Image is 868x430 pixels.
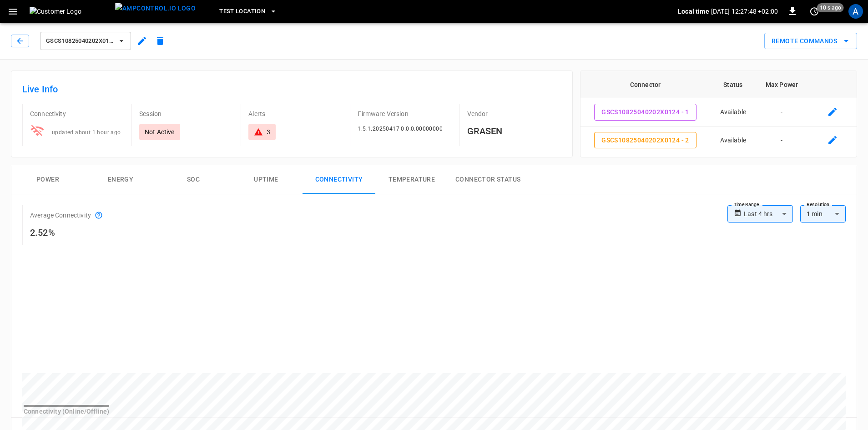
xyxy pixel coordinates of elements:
[219,6,265,17] span: Test Location
[817,3,844,12] span: 10 s ago
[710,71,756,98] th: Status
[848,4,863,19] div: profile-icon
[216,3,281,20] button: Test Location
[594,104,696,121] button: GSCS10825040202X0124 - 1
[267,127,270,137] div: 3
[580,71,711,98] th: Connector
[40,32,131,50] button: GSCS10825040202X0124
[467,124,561,138] h6: GRASEN
[580,71,857,154] table: connector table
[358,126,443,132] span: 1.5.1.20250417-0.0.0.00000000
[248,109,343,118] p: Alerts
[594,132,696,149] button: GSCS10825040202X0124 - 2
[145,127,175,137] p: Not Active
[711,7,778,16] p: [DATE] 12:27:48 +02:00
[30,225,103,240] h6: 2.52%
[115,3,196,14] img: ampcontrol.io logo
[744,205,793,223] div: Last 4 hrs
[678,7,709,16] p: Local time
[30,109,124,118] p: Connectivity
[764,33,857,50] button: Remote Commands
[11,165,84,194] button: Power
[710,98,756,126] td: Available
[52,129,121,136] span: updated about 1 hour ago
[30,7,111,16] img: Customer Logo
[756,126,808,155] td: -
[358,109,452,118] p: Firmware Version
[84,165,157,194] button: Energy
[22,82,561,96] h6: Live Info
[800,205,846,223] div: 1 min
[375,165,448,194] button: Temperature
[756,71,808,98] th: Max Power
[467,109,561,118] p: Vendor
[46,36,113,46] span: GSCS10825040202X0124
[710,126,756,155] td: Available
[807,201,829,208] label: Resolution
[157,165,230,194] button: SOC
[30,211,91,220] p: Average Connectivity
[756,98,808,126] td: -
[764,33,857,50] div: remote commands options
[139,109,233,118] p: Session
[448,165,528,194] button: Connector Status
[230,165,303,194] button: Uptime
[734,201,759,208] label: Time Range
[303,165,375,194] button: Connectivity
[807,4,822,19] button: set refresh interval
